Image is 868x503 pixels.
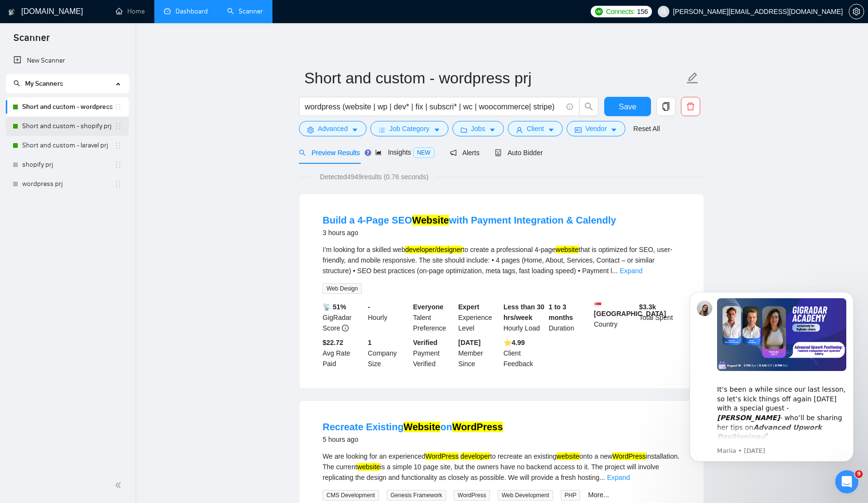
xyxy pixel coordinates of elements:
[368,303,370,311] b: -
[610,126,617,133] span: caret-down
[14,80,20,87] span: search
[323,451,680,483] div: We are looking for an experienced to recreate an existing onto a new installation. The current is...
[323,227,616,238] div: 3 hours ago
[516,126,523,133] span: user
[458,303,479,311] b: Expert
[660,8,667,15] span: user
[357,463,380,471] mark: website
[849,8,864,15] a: setting
[413,339,438,346] b: Verified
[461,452,490,460] mark: developer
[299,149,306,156] span: search
[686,72,699,84] span: edit
[495,149,502,156] span: robot
[375,149,382,156] span: area-chart
[637,6,648,17] span: 156
[412,215,449,225] mark: Website
[681,97,700,116] button: delete
[413,147,434,158] span: NEW
[556,452,579,460] mark: website
[452,121,504,136] button: folderJobscaret-down
[547,302,592,333] div: Duration
[502,302,547,333] div: Hourly Load
[612,267,618,275] span: ...
[387,490,446,501] span: Genesis Framework
[6,117,129,136] li: Short and custom - shopify prj
[364,148,372,157] div: Tooltip anchor
[368,339,372,346] b: 1
[503,339,525,346] b: ⭐️ 4.99
[454,490,490,501] span: WordPress
[567,121,625,136] button: idcardVendorcaret-down
[366,337,411,369] div: Company Size
[22,97,114,117] a: Short and custom - wordpress prj
[580,102,598,111] span: search
[323,422,503,432] a: Recreate ExistingWebsiteonWordPress
[495,149,542,157] span: Auto Bidder
[527,123,544,134] span: Client
[405,246,462,253] mark: developer/designer
[116,7,145,15] a: homeHome
[656,97,676,116] button: copy
[549,303,573,321] b: 1 to 3 months
[675,278,868,477] iframe: Intercom notifications message
[471,123,486,134] span: Jobs
[6,51,129,70] li: New Scanner
[849,8,864,15] span: setting
[595,8,603,15] img: upwork-logo.png
[14,51,121,70] a: New Scanner
[425,452,459,460] mark: WordPress
[6,136,129,155] li: Short and custom - laravel prj
[450,149,480,157] span: Alerts
[114,142,122,149] span: holder
[637,302,682,333] div: Total Spent
[461,126,467,133] span: folder
[604,97,651,116] button: Save
[25,79,63,88] span: My Scanners
[835,470,858,493] iframe: Intercom live chat
[323,283,362,294] span: Web Design
[114,180,122,188] span: holder
[561,490,581,501] span: PHP
[366,302,411,333] div: Hourly
[6,155,129,174] li: shopify prj
[681,102,700,111] span: delete
[6,97,129,117] li: Short and custom - wordpress prj
[498,490,553,501] span: Web Development
[567,104,573,110] span: info-circle
[22,174,114,194] a: wordpress prj
[404,422,440,432] mark: Website
[489,126,496,133] span: caret-down
[456,302,502,333] div: Experience Level
[227,7,263,15] a: searchScanner
[452,422,503,432] mark: WordPress
[22,117,114,136] a: Short and custom - shopify prj
[620,267,642,275] a: Expand
[114,122,122,130] span: holder
[299,149,360,157] span: Preview Results
[592,302,637,333] div: Country
[318,123,348,134] span: Advanced
[342,325,349,331] span: info-circle
[323,244,680,276] div: I’m looking for a skilled web to create a professional 4-page that is optimized for SEO, user-fri...
[321,302,366,333] div: GigRadar Score
[379,126,385,133] span: bars
[370,121,448,136] button: barsJob Categorycaret-down
[548,126,555,133] span: caret-down
[323,215,616,225] a: Build a 4-Page SEOWebsitewith Payment Integration & Calendly
[508,121,563,136] button: userClientcaret-down
[313,172,435,182] span: Detected 4949 results (0.76 seconds)
[456,337,502,369] div: Member Since
[323,339,343,346] b: $22.72
[114,103,122,111] span: holder
[14,79,63,88] span: My Scanners
[612,452,646,460] mark: WordPress
[639,303,656,311] b: $ 3.3k
[599,474,605,481] span: ...
[556,246,578,253] mark: website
